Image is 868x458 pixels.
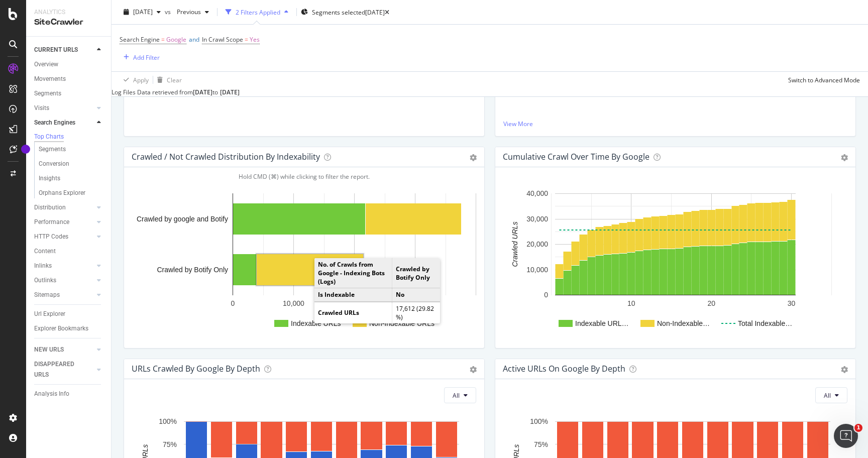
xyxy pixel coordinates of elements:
button: All [815,387,847,403]
button: Apply [120,72,149,88]
div: Inlinks [34,261,52,271]
div: Segments [39,144,66,155]
svg: A chart. [503,183,847,340]
button: Segments selected[DATE] [301,4,385,20]
text: Indexable URLs [291,319,341,327]
span: Search Engine [120,35,160,44]
a: Overview [34,59,104,70]
iframe: Intercom live chat [834,424,858,448]
a: Content [34,246,104,257]
i: Options [470,366,477,373]
button: Previous [173,4,213,20]
a: View More [503,120,847,128]
i: Options [841,154,848,161]
button: All [444,387,476,403]
div: 2 Filters Applied [236,8,280,16]
span: 2025 Aug. 29th [133,8,153,16]
a: Analysis Info [34,389,104,399]
div: CURRENT URLS [34,45,78,55]
a: Inlinks [34,261,94,271]
i: Options [841,366,848,373]
a: Orphans Explorer [39,188,104,198]
div: Orphans Explorer [39,188,85,198]
div: Top Charts [34,133,64,141]
text: Crawled by Botify Only [157,266,228,274]
text: 75% [163,440,177,448]
td: 17,612 (29.82 %) [392,302,440,323]
a: Distribution [34,202,94,213]
text: 100% [159,418,177,426]
text: Non-Indexable URLs [369,319,435,327]
button: Clear [153,72,182,88]
a: Insights [39,173,104,184]
text: 20,000 [526,241,548,249]
text: Indexable URL… [575,319,629,327]
text: 30,000 [526,215,548,223]
button: [DATE] [120,4,165,20]
text: 10,000 [283,299,304,307]
div: Explorer Bookmarks [34,323,88,334]
text: Crawled by google and Botify [137,215,228,223]
div: Insights [39,173,60,184]
text: 20 [707,299,715,307]
h4: URLs Crawled by google by depth [132,362,260,376]
td: Crawled URLs [314,302,392,323]
a: NEW URLS [34,345,94,355]
span: Hold CMD (⌘) while clicking to filter the report. [239,172,370,181]
button: Add Filter [120,51,160,63]
div: Clear [167,75,182,84]
a: Top Charts [34,132,104,142]
div: Content [34,246,56,257]
a: Movements [34,74,104,84]
div: Sitemaps [34,290,60,300]
span: vs [165,8,173,16]
svg: A chart. [132,183,476,340]
div: Analysis Info [34,389,69,399]
a: Segments [39,144,104,155]
text: 10,000 [526,266,548,274]
h4: Cumulative Crawl Over Time by google [503,150,649,164]
text: 30 [788,299,796,307]
span: All [824,391,831,400]
td: Is Indexable [314,288,392,301]
div: Analytics [34,8,103,17]
span: All [453,391,460,400]
a: Conversion [39,159,104,169]
text: Crawled URLs [511,222,519,267]
div: Performance [34,217,69,227]
td: No. of Crawls from Google - Indexing Bots (Logs) [314,258,392,288]
span: In Crawl Scope [202,35,243,44]
a: Outlinks [34,275,94,286]
a: Url Explorer [34,309,104,319]
text: 75% [534,440,548,448]
div: DISAPPEARED URLS [34,359,85,380]
td: Crawled by Botify Only [392,258,440,288]
i: Options [470,154,477,161]
div: Search Engines [34,118,75,128]
a: DISAPPEARED URLS [34,359,94,380]
div: Segments [34,88,61,99]
a: Performance [34,217,94,227]
a: Sitemaps [34,290,94,300]
div: Add Filter [133,53,160,61]
span: Previous [173,8,201,16]
text: Total Indexable… [738,319,792,327]
a: Segments [34,88,104,99]
h4: Active URLs on google by depth [503,362,625,376]
div: [DATE] [220,88,240,96]
div: Distribution [34,202,66,213]
div: Conversion [39,159,69,169]
div: Switch to Advanced Mode [788,75,860,84]
a: HTTP Codes [34,232,94,242]
a: Explorer Bookmarks [34,323,104,334]
span: and [189,35,199,44]
h4: Crawled / Not Crawled Distribution By Indexability [132,150,320,164]
div: [DATE] [193,88,212,96]
div: SiteCrawler [34,17,103,28]
text: 0 [544,291,548,299]
text: Non-Indexable… [657,319,710,327]
div: Apply [133,75,149,84]
div: Tooltip anchor [21,145,30,154]
text: 0 [231,299,235,307]
text: 100% [530,418,548,426]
